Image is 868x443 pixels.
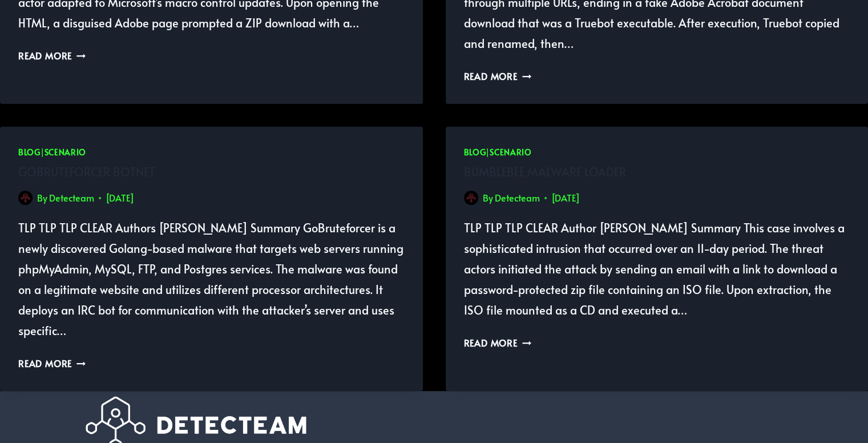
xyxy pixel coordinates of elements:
time: [DATE] [106,190,134,206]
span: By [37,190,47,206]
a: Blog [464,147,486,158]
a: Blog [18,147,41,158]
a: BumbleBee malware loader [464,164,626,180]
a: Read More [18,49,86,62]
span: By [483,190,493,206]
a: Author image [18,191,33,205]
a: Detecteam [49,191,94,204]
a: Detecteam [495,191,540,204]
p: TLP TLP TLP CLEAR Authors [PERSON_NAME] Summary GoBruteforcer is a newly discovered Golang-based ... [18,218,405,341]
time: [DATE] [551,190,580,206]
a: GoBruteforcer Botnet [18,164,155,180]
img: Avatar photo [18,191,33,205]
a: Read More [18,357,86,369]
p: TLP TLP TLP CLEAR Author [PERSON_NAME] Summary This case involves a sophisticated intrusion that ... [464,218,850,320]
span: | [464,147,532,158]
img: Avatar photo [464,191,478,205]
span: | [18,147,86,158]
a: Scenario [490,147,532,158]
a: Author image [464,191,478,205]
a: Scenario [45,147,87,158]
a: Read More [464,70,531,82]
a: Read More [464,336,531,349]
